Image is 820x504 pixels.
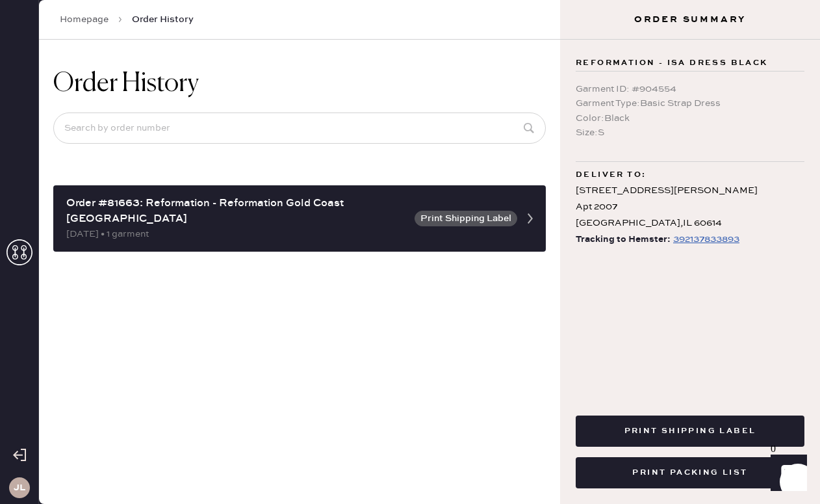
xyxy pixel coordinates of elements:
div: [DATE] • 1 garment [66,227,407,241]
button: Print Packing List [576,457,804,488]
span: Order History [132,13,194,26]
div: [STREET_ADDRESS][PERSON_NAME] Apt 2007 [GEOGRAPHIC_DATA] , IL 60614 [576,183,804,232]
input: Search by order number [53,113,546,144]
div: https://www.fedex.com/apps/fedextrack/?tracknumbers=392137833893&cntry_code=US [673,232,739,247]
div: Size : S [576,126,804,140]
span: Deliver to: [576,167,646,183]
button: Print Shipping Label [576,416,804,447]
h1: Order History [53,68,199,99]
h3: Order Summary [560,13,820,26]
iframe: Front Chat [758,445,814,501]
h3: JL [14,483,25,492]
div: Garment ID : # 904554 [576,82,804,96]
a: Print Shipping Label [576,424,804,436]
a: 392137833893 [671,232,739,248]
span: Reformation - Isa Dress Black [576,55,768,71]
button: Print Shipping Label [415,211,517,226]
a: Homepage [60,13,109,26]
span: Tracking to Hemster: [576,232,671,248]
div: Garment Type : Basic Strap Dress [576,96,804,111]
div: Color : Black [576,111,804,126]
div: Order #81663: Reformation - Reformation Gold Coast [GEOGRAPHIC_DATA] [66,196,407,227]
